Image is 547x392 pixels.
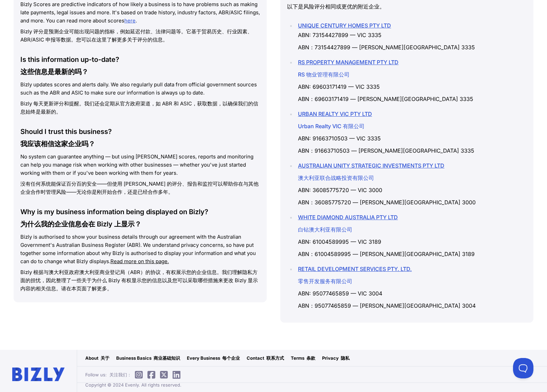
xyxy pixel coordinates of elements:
[20,233,260,295] p: Bizly is authorised to show your business details through our agreement with the Australian Gover...
[110,258,169,265] a: Read more on this page.
[322,355,350,361] a: Privacy 隐私
[296,264,527,313] li: ABN: 95077465859 — VIC 3004
[298,214,398,233] a: WHITE DIAMOND AUSTRALIA PTY LTD白钻澳大利亚有限公司
[222,355,240,361] font: 每个企业
[513,358,533,378] iframe: Toggle Customer Support
[298,96,473,102] font: ABN：69603171419 — [PERSON_NAME][GEOGRAPHIC_DATA] 3335
[124,17,136,24] a: here
[296,212,527,261] li: ABN: 61004589995 — VIC 3189
[298,44,475,51] font: ABN：73154427899 — [PERSON_NAME][GEOGRAPHIC_DATA] 3335
[85,355,109,361] a: About 关于
[298,162,444,181] a: AUSTRALIAN UNITY STRATEGIC INVESTMENTS PTY LTD澳大利亚联合战略投资有限公司
[20,181,259,195] font: 没有任何系统能保证百分百的安全——但使用 [PERSON_NAME] 的评分、报告和监控可以帮助你在与其他企业合作时管理风险——无论你是刚开始合作，还是已经合作多年。
[20,55,260,79] div: Is this information up-to-date?
[296,57,527,106] li: ABN: 69603171419 — VIC 3335
[20,153,260,199] p: No system can guarantee anything — but using [PERSON_NAME] scores, reports and monitoring can hel...
[298,123,365,130] font: Urban Realty VIC 有限公司
[20,140,95,148] font: 我应该相信这家企业吗？
[20,28,252,43] font: Bizly 评分是预测企业可能出现问题的指标，例如延迟付款、法律问题等。它基于贸易历史、行业因素、ABR/ASIC 申报等数据。您可以在这里了解更多关于评分的信息。
[298,302,476,309] font: ABN：95077465859 — [PERSON_NAME][GEOGRAPHIC_DATA] 3004
[20,0,260,47] p: Bizly Scores are predictive indicators of how likely a business is to have problems such as makin...
[298,147,474,154] font: ABN：91663710503 — [PERSON_NAME][GEOGRAPHIC_DATA] 3335
[298,199,476,206] font: ABN：36085775720 — [PERSON_NAME][GEOGRAPHIC_DATA] 3000
[20,220,141,228] font: 为什么我的企业信息会在 Bizly 上显示？
[20,207,260,232] div: Why is my business information being displayed on Bizly?
[298,251,475,257] font: ABN：61004589995 — [PERSON_NAME][GEOGRAPHIC_DATA] 3189
[296,21,527,55] li: ABN: 73154427899 — VIC 3335
[109,372,131,377] font: 关注我们：
[298,266,412,285] a: RETAIL DEVELOPMENT SERVICES PTY. LTD.零售开发服务有限公司
[291,355,315,361] a: Terms 条款
[247,355,284,361] a: Contact 联系方式
[298,22,391,29] a: UNIQUE CENTURY HOMES PTY LTD
[296,109,527,158] li: ABN: 91663710503 — VIC 3335
[20,68,88,76] font: 这些信息是最新的吗？
[298,174,374,181] font: 澳大利亚联合战略投资有限公司
[154,355,180,361] font: 商业基础知识
[116,355,180,361] a: Business Basics 商业基础知识
[298,226,352,233] font: 白钻澳大利亚有限公司
[20,127,260,151] div: Should I trust this business?
[20,81,260,119] p: Bizly updates scores and alerts daily. We also regularly pull data from official government sourc...
[306,355,315,361] font: 条款
[296,161,527,210] li: ABN: 36085775720 — VIC 3000
[20,269,258,292] font: Bizly 根据与澳大利亚政府澳大利亚商业登记局（ABR）的协议，有权展示您的企业信息。我们理解隐私方面的担忧，因此整理了一些关于为什么 Bizly 有权显示您的信息以及您可以采取哪些措施来更改...
[101,355,109,361] font: 关于
[298,71,350,78] font: RS 物业管理有限公司
[85,371,184,378] span: Follow us:
[298,59,399,78] a: RS PROPERTY MANAGEMENT PTY LTDRS 物业管理有限公司
[20,100,258,115] font: Bizly 每天更新评分和提醒。我们还会定期从官方政府渠道，如 ABR 和 ASIC，获取数据，以确保我们的信息始终是最新的。
[266,355,284,361] font: 联系方式
[298,110,372,130] a: URBAN REALTY VIC PTY LTDUrban Realty VIC 有限公司
[298,278,352,285] font: 零售开发服务有限公司
[341,355,350,361] font: 隐私
[187,355,240,361] a: Every Business 每个企业
[287,3,385,10] font: 以下是风险评分相同或更优的附近企业。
